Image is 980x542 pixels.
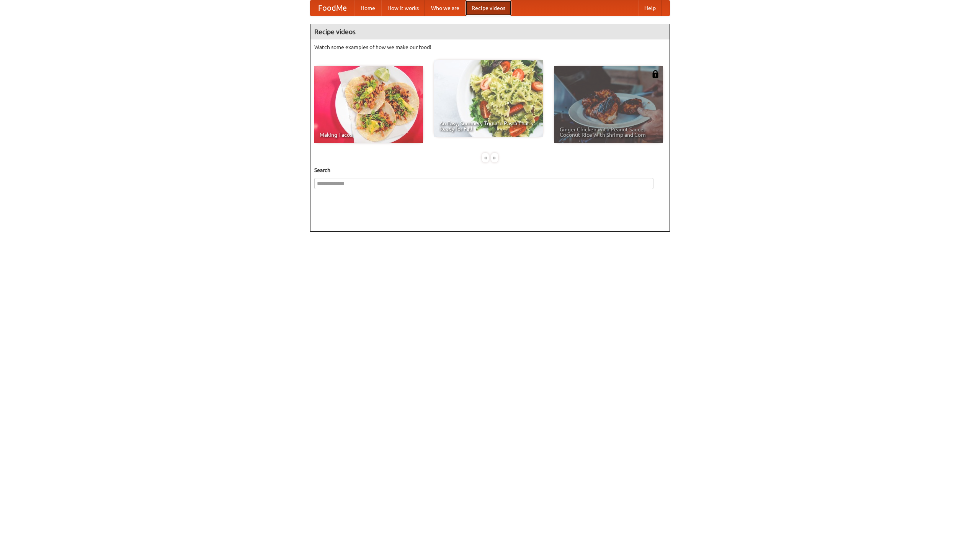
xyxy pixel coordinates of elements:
img: 483408.png [652,70,659,78]
a: FoodMe [310,0,354,16]
span: Making Tacos [320,132,418,138]
a: Who we are [425,0,465,16]
p: Watch some examples of how we make our food! [314,43,666,51]
a: How it works [381,0,425,16]
div: » [491,153,498,162]
div: « [482,153,489,162]
a: Making Tacos [314,66,423,143]
a: Help [638,0,662,16]
a: An Easy, Summery Tomato Pasta That's Ready for Fall [434,60,543,137]
h4: Recipe videos [310,24,670,39]
h5: Search [314,166,666,174]
a: Home [354,0,381,16]
span: An Easy, Summery Tomato Pasta That's Ready for Fall [439,121,537,131]
a: Recipe videos [465,0,511,16]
